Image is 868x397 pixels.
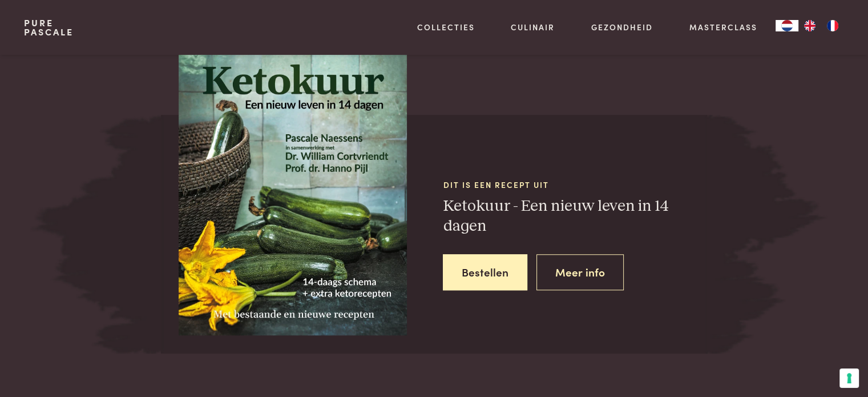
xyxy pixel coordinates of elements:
[417,21,475,33] a: Collecties
[443,197,707,236] h3: Ketokuur - Een nieuw leven in 14 dagen
[776,20,798,31] div: Language
[443,179,707,191] span: Dit is een recept uit
[511,21,555,33] a: Culinair
[776,20,798,31] a: NL
[798,20,844,31] ul: Language list
[536,254,624,290] a: Meer info
[839,368,859,388] button: Uw voorkeuren voor toestemming voor trackingtechnologieën
[776,20,844,31] aside: Language selected: Nederlands
[24,18,74,37] a: PurePascale
[821,20,844,31] a: FR
[591,21,653,33] a: Gezondheid
[798,20,821,31] a: EN
[443,254,527,290] a: Bestellen
[689,21,757,33] a: Masterclass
